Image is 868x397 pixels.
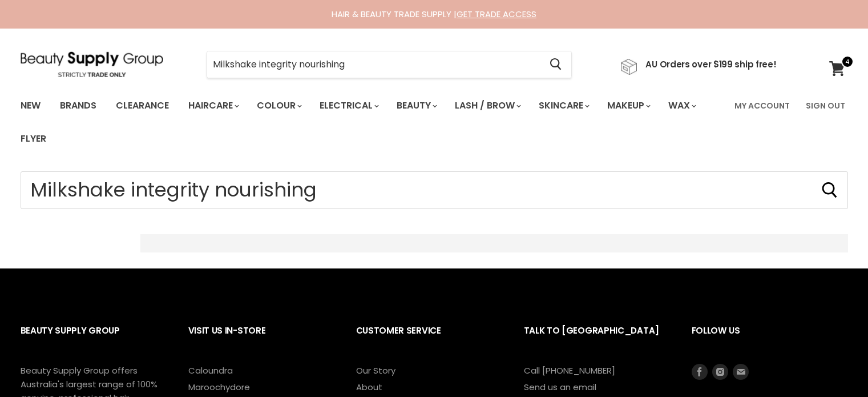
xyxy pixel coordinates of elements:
[248,94,309,118] a: Colour
[530,94,596,118] a: Skincare
[21,171,848,209] form: Product
[821,181,839,199] button: Search
[599,94,657,118] a: Makeup
[6,89,862,155] nav: Main
[188,316,333,364] h2: Visit Us In-Store
[356,364,395,376] a: Our Story
[188,364,233,376] a: Caloundra
[356,381,382,393] a: About
[12,127,55,151] a: Flyer
[12,94,49,118] a: New
[188,381,250,393] a: Maroochydore
[311,94,386,118] a: Electrical
[21,316,165,364] h2: Beauty Supply Group
[180,94,246,118] a: Haircare
[811,343,857,386] iframe: Gorgias live chat messenger
[524,316,669,364] h2: Talk to [GEOGRAPHIC_DATA]
[207,51,572,78] form: Product
[457,8,536,20] a: GET TRADE ACCESS
[799,94,852,118] a: Sign Out
[107,94,177,118] a: Clearance
[692,316,848,364] h2: Follow us
[660,94,703,118] a: Wax
[524,364,615,376] a: Call [PHONE_NUMBER]
[356,316,501,364] h2: Customer Service
[541,51,571,78] button: Search
[446,94,528,118] a: Lash / Brow
[388,94,444,118] a: Beauty
[6,9,862,20] div: HAIR & BEAUTY TRADE SUPPLY |
[12,89,728,155] ul: Main menu
[51,94,105,118] a: Brands
[728,94,797,118] a: My Account
[207,51,541,78] input: Search
[524,381,596,393] a: Send us an email
[21,171,848,209] input: Search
